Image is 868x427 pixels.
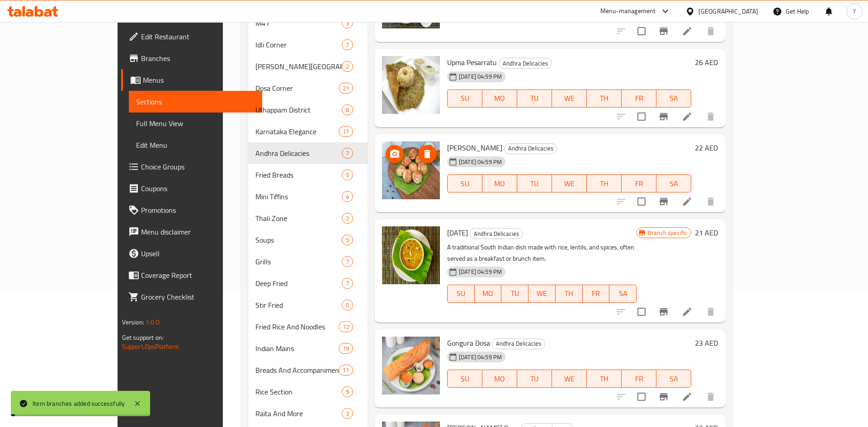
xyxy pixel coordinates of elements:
[556,92,583,105] span: WE
[255,191,342,202] span: Mini Tiffins
[556,372,583,385] span: WE
[248,77,368,99] div: Dosa Corner21
[600,6,656,17] div: Menu-management
[587,370,622,388] button: TH
[121,243,263,264] a: Upsell
[143,75,255,85] span: Menus
[255,408,342,419] span: Raita And More
[136,118,255,129] span: Full Menu View
[342,62,353,71] span: 2
[660,92,688,105] span: SA
[632,22,651,41] span: Select to update
[700,191,722,212] button: delete
[255,256,342,267] div: Grills
[339,365,353,375] div: items
[121,286,263,308] a: Grocery Checklist
[141,31,255,42] span: Edit Restaurant
[590,372,618,385] span: TH
[656,89,691,108] button: SA
[122,332,164,343] span: Get support on:
[255,148,342,159] div: Andhra Delicacies
[695,56,718,69] h6: 26 AED
[342,409,353,418] span: 3
[255,321,338,332] span: Fried Rice And Noodles
[342,192,353,201] span: 4
[517,174,552,192] button: TU
[447,336,490,350] span: Gongura Dosa
[342,41,353,49] span: 7
[501,285,528,303] button: TU
[447,56,497,69] span: Upma Pesarratu
[622,174,656,192] button: FR
[339,323,353,331] span: 12
[141,270,255,281] span: Coverage Report
[339,321,353,332] div: items
[622,370,656,388] button: FR
[447,226,468,239] span: [DATE]
[504,143,557,154] div: Andhra Delicacies
[632,387,651,406] span: Select to update
[447,174,482,192] button: SU
[255,169,342,180] span: Fried Breads
[342,18,353,28] div: items
[342,386,353,397] div: items
[141,205,255,216] span: Promotions
[339,344,353,353] span: 19
[121,47,263,69] a: Branches
[248,316,368,338] div: Fried Rice And Noodles12
[122,316,144,328] span: Version:
[255,18,342,28] span: M41
[586,287,606,300] span: FR
[644,229,691,237] span: Branch specific
[505,287,525,300] span: TU
[455,353,505,361] span: [DATE] 04:59 PM
[455,267,505,276] span: [DATE] 04:59 PM
[559,287,579,300] span: TH
[136,140,255,150] span: Edit Menu
[455,72,505,81] span: [DATE] 04:59 PM
[382,226,440,284] img: Pongal
[482,174,517,192] button: MO
[521,372,548,385] span: TU
[339,127,353,136] span: 17
[141,291,255,302] span: Grocery Checklist
[625,177,653,190] span: FR
[653,191,675,212] button: Branch-specific-item
[342,256,353,267] div: items
[342,171,353,179] span: 5
[552,174,587,192] button: WE
[248,272,368,294] div: Deep Fried7
[255,386,342,397] span: Rice Section
[146,316,160,328] span: 1.0.0
[609,285,637,303] button: SA
[255,61,342,72] span: [PERSON_NAME][GEOGRAPHIC_DATA]
[121,156,263,178] a: Choice Groups
[700,106,722,127] button: delete
[382,337,440,394] img: Gongura Dosa
[660,372,688,385] span: SA
[141,248,255,259] span: Upsell
[255,104,342,115] span: Uthappam District
[121,69,263,91] a: Menus
[653,386,675,408] button: Branch-specific-item
[248,359,368,381] div: Breads And Accompaniments11
[255,126,338,137] span: Karnataka Elegance
[339,83,353,94] div: items
[255,39,342,50] span: Idli Corner
[590,92,618,105] span: TH
[700,301,722,323] button: delete
[342,258,353,266] span: 7
[492,338,545,349] div: Andhra Delicacies
[682,196,693,207] a: Edit menu item
[255,365,338,375] span: Breads And Accompaniments
[418,145,436,163] button: delete image
[451,92,479,105] span: SU
[339,343,353,354] div: items
[382,141,440,199] img: Guntha Punugulu
[478,287,498,300] span: MO
[682,111,693,122] a: Edit menu item
[486,177,514,190] span: MO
